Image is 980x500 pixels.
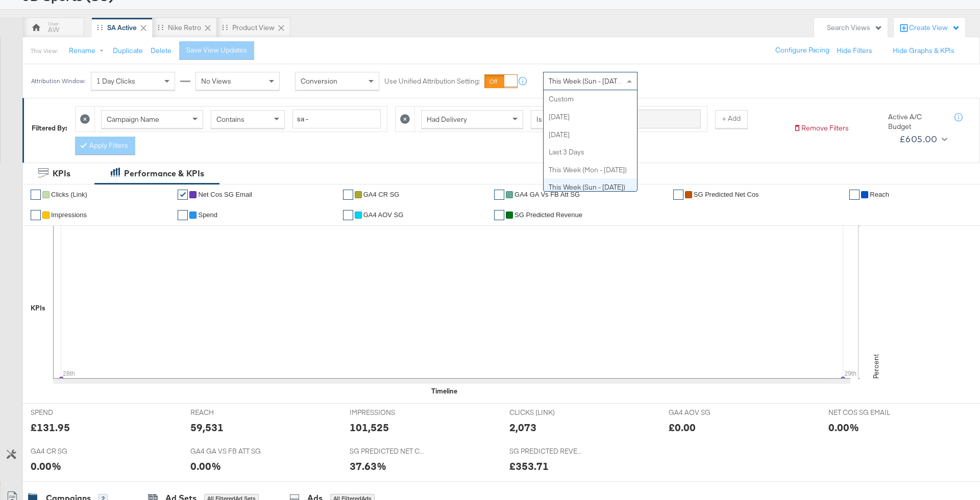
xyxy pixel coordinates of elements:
[178,190,188,200] a: ✔
[544,108,637,126] div: [DATE]
[669,408,745,417] span: GA4 AOV SG
[612,110,701,128] input: Enter a search term
[124,168,204,179] div: Performance & KPIs
[544,178,637,196] div: This Week (Sun - [DATE])
[107,115,159,124] span: Campaign Name
[31,303,45,313] div: KPIs
[62,42,115,60] button: Rename
[544,161,637,179] div: This Week (Mon - [DATE])
[343,190,353,200] a: ✔
[895,131,949,147] button: £605.00
[97,24,103,30] div: Drag to reorder tab
[669,420,696,435] div: £0.00
[363,191,400,198] span: GA4 CR SG
[849,190,860,200] a: ✔
[350,459,386,473] div: 37.63%
[909,23,960,33] div: Create View
[31,459,61,473] div: 0.00%
[384,76,480,86] label: Use Unified Attribution Setting:
[222,24,228,30] div: Drag to reorder tab
[31,47,58,55] div: This View:
[827,23,883,33] div: Search Views
[301,76,337,86] span: Conversion
[870,191,889,198] span: Reach
[168,23,201,33] div: Nike Retro
[888,112,944,131] div: Active A/C Budget
[509,408,586,417] span: CLICKS (LINK)
[190,446,267,456] span: GA4 GA VS FB ATT SG
[828,420,859,435] div: 0.00%
[190,420,224,435] div: 59,531
[544,143,637,161] div: Last 3 Days
[549,76,625,86] span: This Week (Sun - [DATE])
[232,23,275,33] div: Product View
[190,459,221,473] div: 0.00%
[494,210,504,220] a: ✔
[51,191,87,198] span: Clicks (Link)
[427,115,467,124] span: Had Delivery
[768,41,837,60] button: Configure Pacing
[673,190,683,200] a: ✔
[509,459,549,473] div: £353.71
[536,115,615,124] span: Is [GEOGRAPHIC_DATA]
[32,123,67,133] div: Filtered By:
[893,46,954,56] button: Hide Graphs & KPIs
[837,46,872,56] button: Hide Filters
[871,354,880,379] text: Percent
[96,76,135,86] span: 1 Day Clicks
[544,90,637,108] div: Custom
[343,210,353,220] a: ✔
[31,446,107,456] span: GA4 CR SG
[31,77,86,85] div: Attribution Window:
[190,408,267,417] span: REACH
[694,191,759,198] span: SG Predicted Net Cos
[509,446,586,456] span: SG PREDICTED REVENUE
[53,168,70,179] div: KPIs
[363,211,404,219] span: GA4 AOV SG
[899,131,938,147] div: £605.00
[544,126,637,144] div: [DATE]
[198,211,217,219] span: Spend
[350,408,426,417] span: IMPRESSIONS
[201,76,231,86] span: No Views
[31,190,41,200] a: ✔
[198,191,252,198] span: Net Cos SG email
[216,115,244,124] span: Contains
[509,420,536,435] div: 2,073
[715,110,748,128] button: + Add
[350,420,389,435] div: 101,525
[292,110,381,128] input: Enter a search term
[178,210,188,220] a: ✔
[151,46,171,56] button: Delete
[828,408,905,417] span: NET COS SG EMAIL
[793,123,849,133] button: Remove Filters
[158,24,163,30] div: Drag to reorder tab
[350,446,426,456] span: SG PREDICTED NET COS
[51,211,87,219] span: Impressions
[107,23,137,33] div: SA Active
[494,190,504,200] a: ✔
[514,191,580,198] span: GA4 GA vs FB att SG
[113,46,143,56] button: Duplicate
[31,408,107,417] span: SPEND
[431,386,457,396] div: Timeline
[31,210,41,220] a: ✔
[48,25,59,35] div: AW
[31,420,70,435] div: £131.95
[514,211,582,219] span: SG Predicted revenue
